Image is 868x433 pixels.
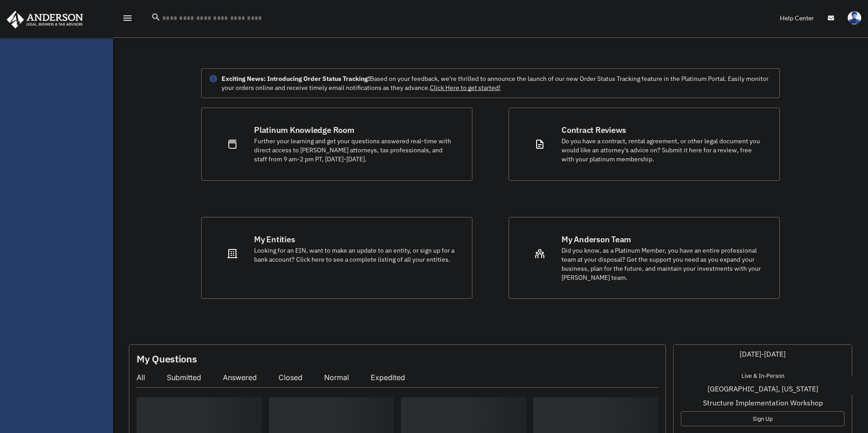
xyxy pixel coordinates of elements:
div: Submitted [167,373,201,382]
div: All [137,373,145,382]
div: Did you know, as a Platinum Member, you have an entire professional team at your disposal? Get th... [561,246,763,282]
div: [DATE]-[DATE] [674,345,852,363]
div: Further your learning and get your questions answered real-time with direct access to [PERSON_NAM... [254,136,456,164]
div: Normal [324,373,349,382]
div: My Questions [137,352,197,366]
div: Looking for an EIN, want to make an update to an entity, or sign up for a bank account? Click her... [254,246,456,264]
a: menu [122,16,133,24]
a: Click Here to get started! [430,84,500,92]
a: Platinum Knowledge Room Further your learning and get your questions answered real-time with dire... [201,108,472,181]
i: menu [122,13,133,24]
strong: Exciting News: Introducing Order Status Tracking! [222,75,370,83]
a: Contract Reviews Do you have a contract, rental agreement, or other legal document you would like... [509,108,780,181]
div: Live & In-Person [734,370,792,380]
div: My Anderson Team [561,234,631,245]
div: Contract Reviews [561,124,626,136]
a: My Entities Looking for an EIN, want to make an update to an entity, or sign up for a bank accoun... [201,217,472,299]
a: My Anderson Team Did you know, as a Platinum Member, you have an entire professional team at your... [509,217,780,299]
img: Anderson Advisors Platinum Portal [4,11,86,28]
div: Answered [223,373,257,382]
div: My Entities [254,234,295,245]
i: search [151,12,161,22]
a: Sign Up [681,411,844,426]
div: Platinum Knowledge Room [254,124,354,136]
span: Structure Implementation Workshop [703,397,823,408]
div: Based on your feedback, we're thrilled to announce the launch of our new Order Status Tracking fe... [222,74,772,92]
div: Closed [278,373,302,382]
div: Do you have a contract, rental agreement, or other legal document you would like an attorney's ad... [561,136,763,164]
div: Expedited [371,373,405,382]
span: [GEOGRAPHIC_DATA], [US_STATE] [708,383,818,394]
img: User Pic [848,11,861,24]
